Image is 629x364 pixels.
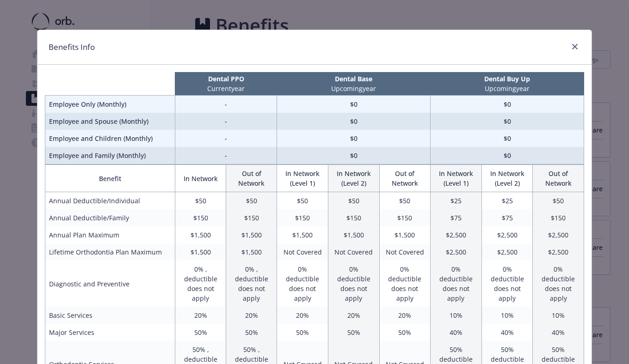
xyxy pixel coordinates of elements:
td: $1,500 [226,243,277,261]
td: 0% deductible does not apply [533,261,584,307]
td: $0 [277,96,431,113]
td: Employee Only (Monthly) [45,96,175,113]
p: Current year [177,84,275,93]
td: $0 [277,113,431,130]
td: $0 [431,147,584,164]
td: $50 [328,192,379,210]
td: Basic Services [45,307,175,324]
th: In Network (Level 1) [431,165,482,192]
td: $1,500 [175,226,226,243]
td: 20% [175,307,226,324]
th: In Network (Level 1) [277,165,328,192]
td: Annual Plan Maximum [45,226,175,243]
td: $75 [431,209,482,226]
td: 20% [226,307,277,324]
td: 50% [379,324,431,341]
p: Dental Base [279,74,429,84]
td: $2,500 [431,226,482,243]
td: 20% [379,307,431,324]
th: Benefit [45,165,175,192]
th: intentionally left blank [45,72,175,96]
td: 20% [277,307,328,324]
p: Dental Buy Up [432,74,582,84]
td: $0 [431,130,584,147]
td: - [175,113,277,130]
td: 40% [533,324,584,341]
td: $75 [481,209,533,226]
td: 10% [431,307,482,324]
td: $50 [226,192,277,210]
td: $0 [277,130,431,147]
td: Lifetime Orthodontia Plan Maximum [45,243,175,261]
td: $1,500 [226,226,277,243]
td: 0% deductible does not apply [277,261,328,307]
th: Out of Network [226,165,277,192]
td: $1,500 [175,243,226,261]
td: 20% [328,307,379,324]
td: $2,500 [533,226,584,243]
td: - [175,130,277,147]
td: $50 [277,192,328,210]
td: 50% [328,324,379,341]
td: 10% [481,307,533,324]
th: In Network [175,165,226,192]
td: 0% , deductible does not apply [226,261,277,307]
td: 10% [533,307,584,324]
td: $150 [226,209,277,226]
td: $50 [379,192,431,210]
td: $1,500 [328,226,379,243]
td: $1,500 [277,226,328,243]
td: $150 [533,209,584,226]
td: $1,500 [379,226,431,243]
td: $2,500 [481,226,533,243]
td: $150 [328,209,379,226]
td: $0 [277,147,431,164]
th: In Network (Level 2) [481,165,533,192]
td: $150 [175,209,226,226]
td: 50% [277,324,328,341]
td: Diagnostic and Preventive [45,261,175,307]
td: $25 [431,192,482,210]
td: $0 [431,113,584,130]
td: 0% deductible does not apply [481,261,533,307]
th: In Network (Level 2) [328,165,379,192]
td: $0 [431,96,584,113]
td: Major Services [45,324,175,341]
p: Dental PPO [177,74,275,84]
td: Not Covered [379,243,431,261]
td: Employee and Children (Monthly) [45,130,175,147]
td: $2,500 [481,243,533,261]
td: - [175,147,277,164]
td: $150 [379,209,431,226]
td: 0% deductible does not apply [379,261,431,307]
td: 50% [226,324,277,341]
td: 0% deductible does not apply [328,261,379,307]
td: $50 [533,192,584,210]
td: Annual Deductible/Family [45,209,175,226]
td: 50% [175,324,226,341]
td: - [175,96,277,113]
th: Out of Network [533,165,584,192]
h1: Benefits Info [49,41,95,53]
td: Employee and Spouse (Monthly) [45,113,175,130]
td: $2,500 [533,243,584,261]
p: Upcoming year [279,84,429,93]
td: $25 [481,192,533,210]
td: Not Covered [277,243,328,261]
td: $50 [175,192,226,210]
td: 0% deductible does not apply [431,261,482,307]
td: 40% [431,324,482,341]
td: $2,500 [431,243,482,261]
p: Upcoming year [432,84,582,93]
td: Not Covered [328,243,379,261]
td: 0% , deductible does not apply [175,261,226,307]
td: 40% [481,324,533,341]
th: Out of Network [379,165,431,192]
td: Employee and Family (Monthly) [45,147,175,164]
td: $150 [277,209,328,226]
a: close [569,41,580,52]
td: Annual Deductible/Individual [45,192,175,210]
